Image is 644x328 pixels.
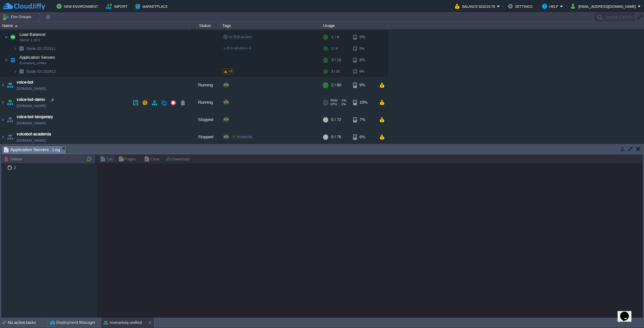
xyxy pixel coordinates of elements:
button: scenarioiq-unified [103,320,142,326]
button: Env Groups [2,13,33,21]
a: voicebot-academia [17,132,51,138]
a: Node ID:231911 [26,46,57,52]
div: 5% [353,31,374,44]
span: 231911 [26,46,57,52]
span: Load Balancer [19,32,47,38]
div: 3 / 16 [331,67,340,77]
span: 1% [340,103,346,107]
div: 7% [353,112,374,129]
img: AMDAwAAAACH5BAEAAAAALAAAAAABAAEAAAICRAEAOw== [15,25,18,27]
a: [DOMAIN_NAME] [17,86,46,92]
img: AMDAwAAAACH5BAEAAAAALAAAAAABAAEAAAICRAEAOw== [4,54,8,67]
span: RAM [330,99,337,103]
div: 10% [353,95,374,112]
a: [DOMAIN_NAME] [17,121,46,127]
div: Stopped [189,129,220,146]
img: AMDAwAAAACH5BAEAAAAALAAAAAABAAEAAAICRAEAOw== [8,54,17,67]
span: Scenarioiq_unified [19,62,47,66]
button: Help [542,3,560,10]
img: AMDAwAAAACH5BAEAAAAALAAAAAABAAEAAAICRAEAOw== [6,112,14,129]
span: 1% [340,99,346,103]
div: 1 / 4 [331,44,338,54]
div: 8% [353,54,374,67]
a: / [13,165,17,171]
div: 5% [353,44,374,54]
a: Load BalancerNGINX 1.28.0 [19,33,47,37]
iframe: chat widget [618,303,638,322]
div: 2 / 80 [331,77,341,94]
button: Deployment Manager [50,320,95,326]
div: No active tasks [8,318,47,328]
img: AMDAwAAAACH5BAEAAAAALAAAAAABAAEAAAICRAEAOw== [0,129,5,146]
div: Stopped [189,112,220,129]
span: 231912 [26,69,57,75]
span: Application Servers [19,55,56,61]
img: AMDAwAAAACH5BAEAAAAALAAAAAABAAEAAAICRAEAOw== [6,95,14,112]
div: Usage [321,22,388,29]
button: [EMAIL_ADDRESS][DOMAIN_NAME] [571,3,638,10]
button: Delete [4,156,24,162]
img: AMDAwAAAACH5BAEAAAAALAAAAAABAAEAAAICRAEAOw== [0,112,5,129]
div: Name [1,22,189,29]
a: Node ID:231912 [26,69,57,75]
img: AMDAwAAAACH5BAEAAAAALAAAAAABAAEAAAICRAEAOw== [0,95,5,112]
span: CPU [330,103,337,107]
a: Application ServersScenarioiq_unified [19,56,56,60]
div: 1 / 4 [331,31,339,44]
span: Node ID: [26,70,42,74]
div: 0 / 72 [331,112,341,129]
a: voice-bot [17,80,33,86]
a: voice-bot-temporary [17,114,53,121]
span: no SLB access [223,36,252,39]
img: AMDAwAAAACH5BAEAAAAALAAAAAABAAEAAAICRAEAOw== [13,67,17,77]
div: 9% [353,77,374,94]
span: Node ID: [26,47,42,52]
div: Running [189,77,220,94]
img: AMDAwAAAACH5BAEAAAAALAAAAAABAAEAAAICRAEAOw== [6,129,14,146]
div: 8% [353,67,374,77]
button: Import [106,3,130,10]
button: New Environment [57,3,100,10]
button: Marketplace [135,3,169,10]
span: Application Servers : Log [4,146,60,154]
div: 3 / 16 [331,54,341,67]
img: AMDAwAAAACH5BAEAAAAALAAAAAABAAEAAAICRAEAOw== [8,31,17,44]
span: Academia [237,135,252,139]
img: CloudJiffy [2,3,45,10]
img: AMDAwAAAACH5BAEAAAAALAAAAAABAAEAAAICRAEAOw== [0,77,5,94]
img: AMDAwAAAACH5BAEAAAAALAAAAAABAAEAAAICRAEAOw== [13,44,17,54]
div: Status [189,22,220,29]
a: [DOMAIN_NAME] [17,103,46,110]
div: Tags [221,22,321,29]
span: NGINX 1.28.0 [19,39,40,43]
a: voice-bot-demo [17,97,45,103]
img: AMDAwAAAACH5BAEAAAAALAAAAAABAAEAAAICRAEAOw== [17,44,26,54]
span: v6 [229,70,232,74]
div: Running [189,95,220,112]
button: Settings [508,3,534,10]
div: 0 / 76 [331,129,341,146]
img: AMDAwAAAACH5BAEAAAAALAAAAAABAAEAAAICRAEAOw== [4,31,8,44]
img: AMDAwAAAACH5BAEAAAAALAAAAAABAAEAAAICRAEAOw== [6,77,14,94]
img: AMDAwAAAACH5BAEAAAAALAAAAAABAAEAAAICRAEAOw== [17,67,26,77]
span: 1.28.0-almalinux-9 [223,47,251,51]
button: Balance $10219.78 [455,3,497,10]
div: 6% [353,129,374,146]
a: [DOMAIN_NAME] [17,138,46,144]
